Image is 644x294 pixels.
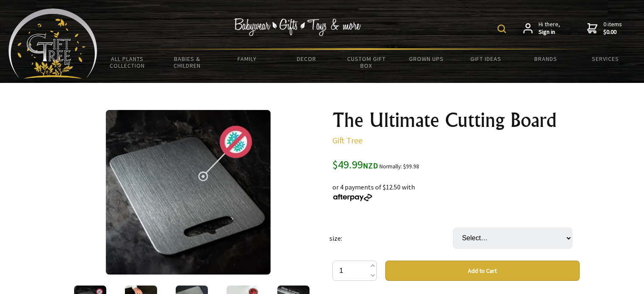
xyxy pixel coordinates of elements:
span: Hi there, [539,21,560,36]
span: 0 items [603,20,622,36]
a: Services [576,50,636,68]
h1: The Ultimate Cutting Board [332,110,580,130]
a: All Plants Collection [97,50,157,74]
a: Family [217,50,276,68]
img: The Ultimate Cutting Board [106,110,271,275]
a: Gift Tree [332,135,362,146]
img: Babywear - Gifts - Toys & more [234,18,361,36]
span: NZD [363,161,378,170]
img: Afterpay [332,194,373,201]
a: Custom Gift Box [337,50,396,74]
button: Add to Cart [385,261,580,281]
strong: Sign in [539,28,560,36]
span: $49.99 [332,157,378,171]
a: Brands [516,50,576,68]
a: Hi there,Sign in [523,21,560,36]
strong: $0.00 [603,28,622,36]
a: 0 items$0.00 [587,21,622,36]
img: product search [498,25,506,33]
div: or 4 payments of $12.50 with [332,172,580,202]
a: Gift Ideas [456,50,516,68]
small: Normally: $99.98 [379,163,419,170]
td: size: [329,216,453,261]
a: Babies & Children [157,50,217,74]
img: Babyware - Gifts - Toys and more... [8,8,97,79]
a: Decor [277,50,337,68]
a: Grown Ups [396,50,456,68]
